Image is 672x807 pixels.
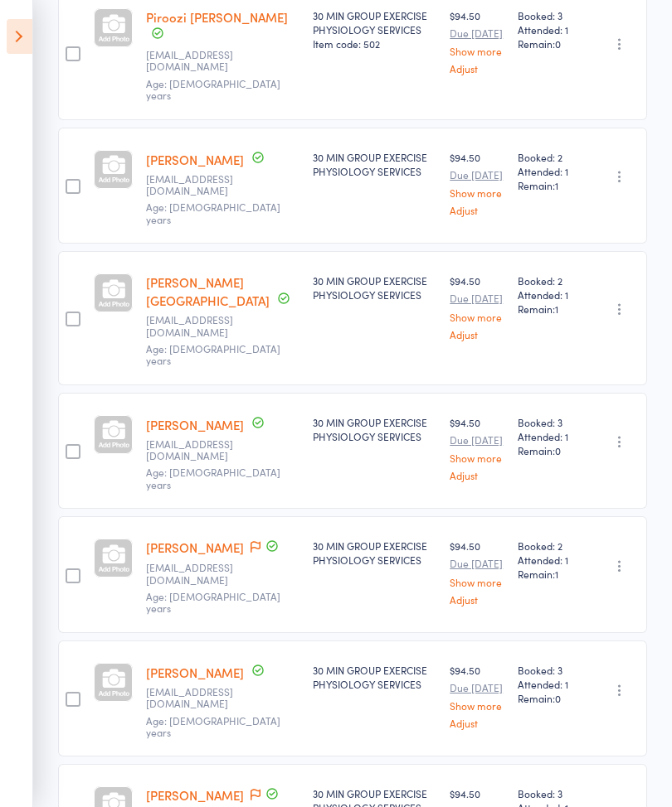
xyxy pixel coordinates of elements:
small: megangjennings@gmail.com [146,438,254,462]
a: Adjust [450,718,504,728]
a: Show more [450,187,504,198]
a: [PERSON_NAME] [146,664,244,681]
a: Show more [450,577,504,587]
span: Age: [DEMOGRAPHIC_DATA] years [146,589,280,615]
span: 1 [555,302,558,316]
span: Booked: 2 [518,539,580,553]
span: Attended: 1 [518,677,580,691]
div: 30 MIN GROUP EXERCISE PHYSIOLOGY SERVICES [313,663,436,691]
div: $94.50 [450,273,504,339]
span: Remain: [518,567,580,581]
span: 0 [555,36,561,51]
small: judefuzz@y7mail.com [146,173,254,197]
div: 30 MIN GROUP EXERCISE PHYSIOLOGY SERVICES [313,273,436,302]
span: Remain: [518,178,580,192]
a: Adjust [450,594,504,605]
small: Due [DATE] [450,558,504,569]
span: 1 [555,567,558,581]
span: 0 [555,443,561,457]
span: Attended: 1 [518,429,580,443]
a: Show more [450,452,504,463]
span: Age: [DEMOGRAPHIC_DATA] years [146,76,280,102]
a: Adjust [450,329,504,340]
small: rijean@bigpond.net.au [146,686,254,710]
a: [PERSON_NAME] [146,539,244,556]
span: Attended: 1 [518,553,580,567]
a: Show more [450,46,504,56]
small: Due [DATE] [450,169,504,181]
small: louellaisrael@gmail.com [146,314,254,338]
small: Due [DATE] [450,27,504,39]
small: Due [DATE] [450,682,504,693]
span: Attended: 1 [518,22,580,36]
div: $94.50 [450,150,504,215]
div: $94.50 [450,539,504,604]
span: Booked: 3 [518,663,580,677]
a: Adjust [450,205,504,215]
span: Age: [DEMOGRAPHIC_DATA] years [146,200,280,225]
span: 1 [555,178,558,192]
div: 30 MIN GROUP EXERCISE PHYSIOLOGY SERVICES [313,415,436,443]
a: Piroozi [PERSON_NAME] [146,8,288,26]
span: Remain: [518,302,580,316]
span: Booked: 2 [518,150,580,164]
div: 30 MIN GROUP EXERCISE PHYSIOLOGY SERVICES [313,539,436,567]
span: Remain: [518,691,580,705]
div: 30 MIN GROUP EXERCISE PHYSIOLOGY SERVICES Item code: 502 [313,8,436,51]
small: piroozidesai@gmail.com [146,49,254,73]
div: $94.50 [450,8,504,74]
span: Booked: 3 [518,415,580,429]
a: [PERSON_NAME] [GEOGRAPHIC_DATA] [146,273,270,309]
span: Booked: 3 [518,8,580,22]
small: Due [DATE] [450,292,504,304]
span: Booked: 3 [518,786,580,800]
div: 30 MIN GROUP EXERCISE PHYSIOLOGY SERVICES [313,150,436,178]
span: Remain: [518,443,580,457]
div: $94.50 [450,663,504,728]
span: Age: [DEMOGRAPHIC_DATA] years [146,465,280,490]
span: Age: [DEMOGRAPHIC_DATA] years [146,341,280,367]
span: Age: [DEMOGRAPHIC_DATA] years [146,713,280,739]
a: Show more [450,700,504,711]
span: Booked: 2 [518,273,580,288]
a: [PERSON_NAME] [146,416,244,433]
a: Show more [450,312,504,322]
a: Adjust [450,63,504,74]
span: 0 [555,691,561,705]
small: Due [DATE] [450,434,504,446]
span: Remain: [518,36,580,51]
a: [PERSON_NAME] [146,151,244,168]
div: $94.50 [450,415,504,481]
a: Adjust [450,470,504,481]
small: ckapfenstein@bigpond.com [146,562,254,586]
a: [PERSON_NAME] [146,786,244,804]
span: Attended: 1 [518,288,580,302]
span: Attended: 1 [518,164,580,178]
